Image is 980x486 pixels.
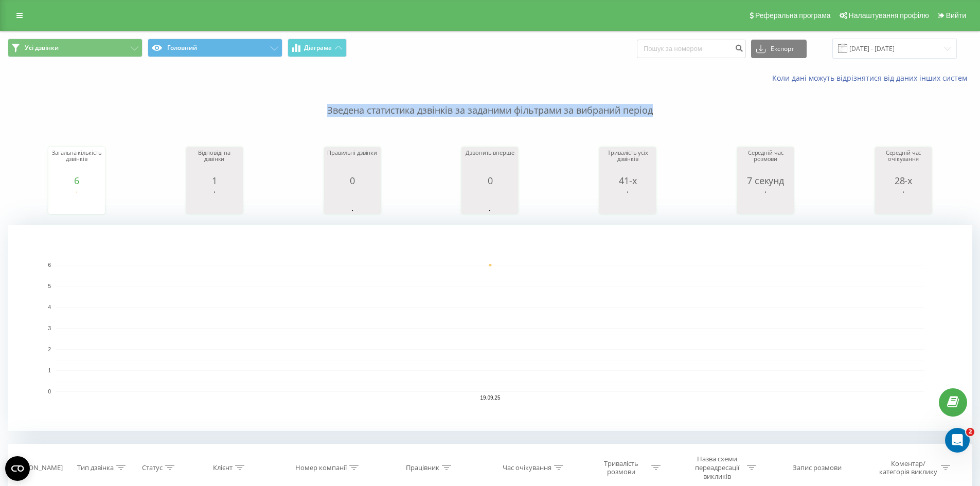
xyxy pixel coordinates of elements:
button: Усі дзвінки [8,39,142,57]
a: Коли дані можуть відрізнятися від даних інших систем [772,73,972,83]
font: Клієнт [213,463,233,472]
font: Дзвонить вперше [466,149,514,156]
font: Коментар/категорія виклику [879,459,937,477]
iframe: Живий чат у інтеркомі [945,428,970,453]
font: Налаштування профілю [849,11,929,20]
font: Діаграма [304,43,332,52]
font: 0 [350,174,355,187]
svg: Діаграма. [327,186,378,217]
svg: Діаграма. [51,186,102,217]
font: Назва схеми переадресації викликів [695,454,739,481]
text: 5 [48,283,51,289]
font: Тривалість усіх дзвінків [608,149,648,163]
font: Тривалість розмови [604,459,638,477]
font: 6 [74,174,79,187]
font: Загальна кількість дзвінків [52,149,101,163]
button: Діаграма [288,39,347,57]
button: Експорт [751,40,807,58]
text: 19.09.25 [480,395,501,401]
font: Головний [167,43,197,52]
font: 1 [212,174,217,187]
text: 6 [48,262,51,268]
font: [PERSON_NAME] [11,463,63,472]
svg: Діаграма. [602,186,653,217]
font: Відповіді на дзвінки [198,149,230,163]
font: Коли дані можуть відрізнятися від даних інших систем [772,73,967,83]
font: Номер компанії [295,463,347,472]
svg: Діаграма. [189,186,240,217]
font: Правильні дзвінки [327,149,377,156]
input: Пошук за номером [637,40,746,58]
text: 3 [48,326,51,331]
svg: Діаграма. [464,186,515,217]
font: Реферальна програма [755,11,831,20]
font: Середній час очікування [886,149,921,163]
text: 0 [48,389,51,394]
font: 41-х [619,174,636,187]
text: 4 [48,304,51,310]
font: Середній час розмови [748,149,783,163]
font: 7 секунд [747,174,784,187]
svg: Діаграма. [878,186,929,217]
font: Експорт [771,44,794,53]
font: Статус [142,463,163,472]
font: Час очікування [503,463,551,472]
font: Зведена статистика дзвінків за заданими фільтрами за вибраний період [327,104,653,116]
font: 28-х [895,174,912,187]
font: 2 [968,428,972,435]
button: Відкрити віджет CMP [5,456,30,481]
font: Вийти [946,11,966,20]
font: 0 [488,174,493,187]
font: Тип дзвінка [77,463,114,472]
svg: Діаграма. [740,186,791,217]
text: 2 [48,347,51,352]
text: 1 [48,368,51,373]
svg: Діаграма. [8,225,972,431]
font: Запис розмови [793,463,842,472]
button: Головний [148,39,282,57]
font: Усі дзвінки [25,43,59,52]
font: Працівник [406,463,439,472]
